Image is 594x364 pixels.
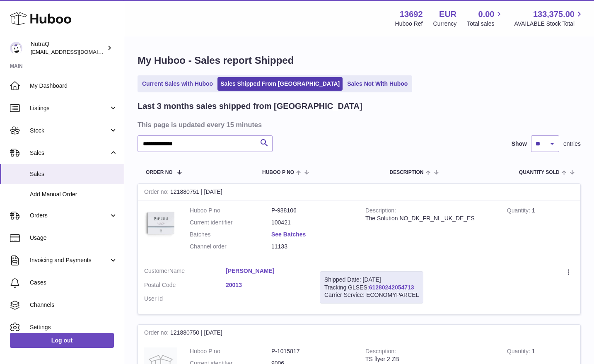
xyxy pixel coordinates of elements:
div: TS flyer 2 ZB [365,355,495,363]
dt: Huboo P no [190,207,271,215]
a: See Batches [271,231,306,238]
div: Currency [433,20,457,28]
a: 20013 [226,281,307,289]
span: [EMAIL_ADDRESS][DOMAIN_NAME] [31,48,122,55]
span: Stock [30,127,109,135]
strong: Order no [144,329,170,338]
span: 0.00 [478,9,495,20]
div: Tracking GLSES: [320,271,423,304]
span: My Dashboard [30,82,118,90]
span: Customer [144,268,169,274]
strong: Quantity [507,207,532,216]
span: Settings [30,323,118,331]
span: Huboo P no [262,170,294,175]
dt: Huboo P no [190,347,271,355]
div: Carrier Service: ECONOMYPARCEL [324,291,419,299]
strong: Order no [144,188,170,197]
dt: Name [144,267,226,277]
span: Order No [146,170,173,175]
h2: Last 3 months sales shipped from [GEOGRAPHIC_DATA] [138,101,362,112]
div: Huboo Ref [395,20,423,28]
h1: My Huboo - Sales report Shipped [138,54,581,67]
span: Add Manual Order [30,190,118,198]
strong: Description [365,207,396,216]
span: Orders [30,212,109,219]
dd: P-1015817 [271,347,353,355]
dt: Current identifier [190,219,271,227]
strong: Quantity [507,348,532,357]
span: Sales [30,149,109,157]
a: [PERSON_NAME] [226,267,307,275]
td: 1 [501,200,580,261]
div: 121880751 | [DATE] [138,184,580,200]
a: 61280242054713 [369,284,414,291]
a: 133,375.00 AVAILABLE Stock Total [514,9,584,28]
a: 0.00 Total sales [467,9,504,28]
span: Invoicing and Payments [30,256,109,264]
div: The Solution NO_DK_FR_NL_UK_DE_ES [365,215,495,222]
span: Quantity Sold [519,170,560,175]
span: Channels [30,301,118,309]
h3: This page is updated every 15 minutes [138,120,579,129]
span: Usage [30,234,118,242]
dt: Postal Code [144,281,226,291]
strong: Description [365,348,396,357]
span: Description [389,170,423,175]
dd: P-988106 [271,207,353,215]
a: Sales Not With Huboo [344,77,410,91]
span: 133,375.00 [533,9,575,20]
span: Listings [30,104,109,112]
span: Cases [30,279,118,287]
span: entries [563,140,581,148]
img: 136921728478892.jpg [144,207,177,240]
span: Total sales [467,20,504,28]
a: Sales Shipped From [GEOGRAPHIC_DATA] [217,77,343,91]
dt: User Id [144,295,226,303]
span: AVAILABLE Stock Total [514,20,584,28]
dt: Batches [190,231,271,239]
dd: 100421 [271,219,353,227]
div: 121880750 | [DATE] [138,325,580,341]
span: Sales [30,170,118,178]
div: NutraQ [31,40,105,56]
label: Show [512,140,527,148]
strong: 13692 [400,9,423,20]
a: Current Sales with Huboo [139,77,216,91]
strong: EUR [439,9,456,20]
img: log@nutraq.com [10,42,22,54]
a: Log out [10,333,114,348]
dd: 11133 [271,243,353,251]
dt: Channel order [190,243,271,251]
div: Shipped Date: [DATE] [324,276,419,284]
